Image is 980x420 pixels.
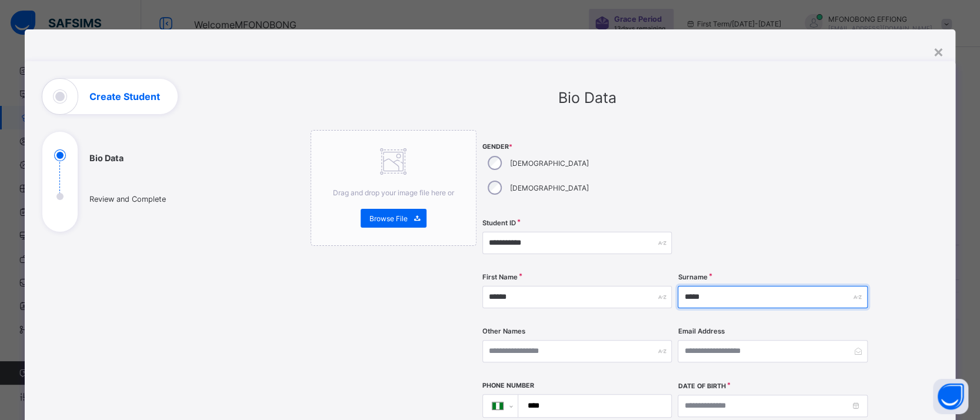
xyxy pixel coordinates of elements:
label: Other Names [482,327,525,335]
span: Drag and drop your image file here or [333,188,454,197]
label: [DEMOGRAPHIC_DATA] [510,159,589,168]
label: Phone Number [482,382,534,389]
label: Student ID [482,219,516,227]
button: Open asap [933,379,968,414]
label: [DEMOGRAPHIC_DATA] [510,184,589,192]
span: Browse File [369,214,408,223]
div: × [932,41,944,61]
label: Date of Birth [678,382,725,390]
label: Email Address [678,327,724,335]
label: Surname [678,273,707,281]
div: Drag and drop your image file here orBrowse File [311,130,476,246]
label: First Name [482,273,518,281]
h1: Create Student [89,92,160,101]
span: Gender [482,143,672,151]
span: Bio Data [558,89,616,106]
